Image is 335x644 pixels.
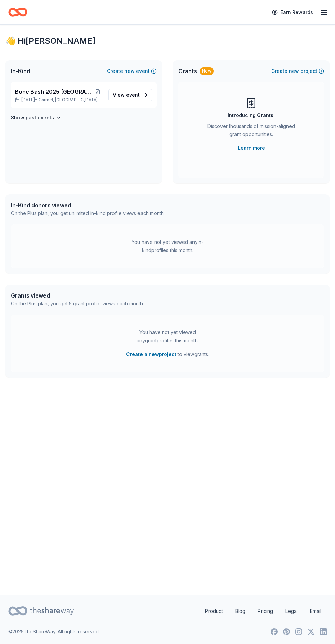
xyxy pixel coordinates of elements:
[126,92,140,98] span: event
[228,111,275,119] div: Introducing Grants!
[268,6,317,18] a: Earn Rewards
[238,144,265,152] a: Learn more
[289,67,299,75] span: new
[125,328,210,345] div: You have not yet viewed any grant profiles this month.
[11,114,62,122] button: Show past events
[11,300,144,308] div: On the Plus plan, you get 5 grant profile views each month.
[200,67,214,75] div: New
[206,122,297,141] div: Discover thousands of mission-aligned grant opportunities.
[126,350,176,358] button: Create a newproject
[15,97,103,103] p: [DATE] •
[124,67,135,75] span: new
[11,201,165,209] div: In-Kind donors viewed
[11,114,54,122] h4: Show past events
[271,67,324,75] button: Createnewproject
[15,88,93,96] span: Bone Bash 2025 [GEOGRAPHIC_DATA]
[125,238,210,254] div: You have not yet viewed any in-kind profiles this month.
[108,89,152,101] a: View event
[126,350,209,358] span: to view grants .
[252,604,279,618] a: Pricing
[107,67,157,75] button: Createnewevent
[113,91,140,99] span: View
[11,209,165,218] div: On the Plus plan, you get unlimited in-kind profile views each month.
[230,604,251,618] a: Blog
[8,4,27,20] a: Home
[200,604,327,618] nav: quick links
[178,67,197,75] span: Grants
[5,36,330,47] div: 👋 Hi [PERSON_NAME]
[200,604,228,618] a: Product
[8,628,100,636] p: © 2025 TheShareWay. All rights reserved.
[11,67,30,75] span: In-Kind
[280,604,303,618] a: Legal
[11,291,144,300] div: Grants viewed
[39,97,98,103] span: Carmel, [GEOGRAPHIC_DATA]
[305,604,327,618] a: Email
